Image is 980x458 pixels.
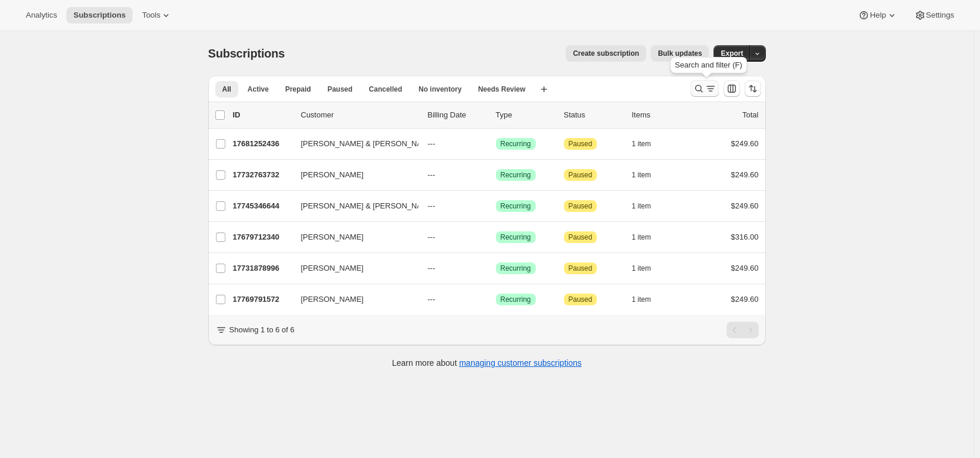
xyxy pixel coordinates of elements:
[632,229,664,245] button: 1 item
[418,85,461,94] span: No inventory
[294,259,411,278] button: [PERSON_NAME]
[926,11,954,20] span: Settings
[870,11,886,20] span: Help
[851,7,904,23] button: Help
[501,170,531,180] span: Recurring
[233,169,292,181] p: 17732763732
[632,167,664,183] button: 1 item
[564,109,623,121] p: Status
[731,295,759,304] span: $249.60
[428,109,486,121] p: Billing Date
[66,7,133,23] button: Subscriptions
[658,49,702,58] span: Bulk updates
[569,139,593,149] span: Paused
[742,109,758,121] p: Total
[731,201,759,210] span: $249.60
[248,85,269,94] span: Active
[222,85,231,94] span: All
[428,170,435,179] span: ---
[731,139,759,148] span: $249.60
[632,170,651,180] span: 1 item
[566,45,646,62] button: Create subscription
[691,80,719,97] button: Search and filter results
[496,109,555,121] div: Type
[478,85,526,94] span: Needs Review
[459,358,582,368] a: managing customer subscriptions
[233,262,292,274] p: 17731878996
[632,291,664,308] button: 1 item
[285,85,311,94] span: Prepaid
[535,81,553,97] button: Create new view
[327,85,353,94] span: Paused
[294,290,411,309] button: [PERSON_NAME]
[428,139,435,148] span: ---
[632,109,691,121] div: Items
[233,294,292,305] p: 17769791572
[392,357,582,369] p: Learn more about
[632,136,664,152] button: 1 item
[428,233,435,241] span: ---
[233,231,292,243] p: 17679712340
[428,295,435,304] span: ---
[569,170,593,180] span: Paused
[632,295,651,304] span: 1 item
[632,264,651,273] span: 1 item
[294,228,411,247] button: [PERSON_NAME]
[301,200,436,212] span: [PERSON_NAME] & [PERSON_NAME]
[632,233,651,242] span: 1 item
[745,80,761,97] button: Sort the results
[724,80,740,97] button: Customize table column order and visibility
[233,291,759,308] div: 17769791572[PERSON_NAME]---SuccessRecurringAttentionPaused1 item$249.60
[233,198,759,214] div: 17745346644[PERSON_NAME] & [PERSON_NAME]---SuccessRecurringAttentionPaused1 item$249.60
[632,198,664,214] button: 1 item
[233,109,759,121] div: IDCustomerBilling DateTypeStatusItemsTotal
[233,167,759,183] div: 17732763732[PERSON_NAME]---SuccessRecurringAttentionPaused1 item$249.60
[208,47,285,60] span: Subscriptions
[19,7,64,23] button: Analytics
[294,166,411,184] button: [PERSON_NAME]
[501,201,531,211] span: Recurring
[301,169,364,181] span: [PERSON_NAME]
[501,295,531,304] span: Recurring
[569,295,593,304] span: Paused
[369,85,403,94] span: Cancelled
[501,139,531,149] span: Recurring
[233,138,292,150] p: 17681252436
[229,324,295,336] p: Showing 1 to 6 of 6
[301,109,418,121] p: Customer
[573,49,639,58] span: Create subscription
[907,7,961,23] button: Settings
[233,260,759,277] div: 17731878996[PERSON_NAME]---SuccessRecurringAttentionPaused1 item$249.60
[26,11,57,20] span: Analytics
[301,138,436,150] span: [PERSON_NAME] & [PERSON_NAME]
[731,233,759,241] span: $316.00
[301,231,364,243] span: [PERSON_NAME]
[726,322,759,338] nav: Pagination
[135,7,179,23] button: Tools
[501,233,531,242] span: Recurring
[301,294,364,305] span: [PERSON_NAME]
[632,139,651,149] span: 1 item
[651,45,709,62] button: Bulk updates
[301,262,364,274] span: [PERSON_NAME]
[233,200,292,212] p: 17745346644
[714,45,750,62] button: Export
[142,11,160,20] span: Tools
[428,201,435,210] span: ---
[233,109,292,121] p: ID
[569,264,593,273] span: Paused
[233,229,759,245] div: 17679712340[PERSON_NAME]---SuccessRecurringAttentionPaused1 item$316.00
[73,11,126,20] span: Subscriptions
[721,49,743,58] span: Export
[294,134,411,153] button: [PERSON_NAME] & [PERSON_NAME]
[731,264,759,272] span: $249.60
[632,260,664,277] button: 1 item
[731,170,759,179] span: $249.60
[501,264,531,273] span: Recurring
[632,201,651,211] span: 1 item
[428,264,435,272] span: ---
[569,201,593,211] span: Paused
[294,197,411,215] button: [PERSON_NAME] & [PERSON_NAME]
[569,233,593,242] span: Paused
[233,136,759,152] div: 17681252436[PERSON_NAME] & [PERSON_NAME]---SuccessRecurringAttentionPaused1 item$249.60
